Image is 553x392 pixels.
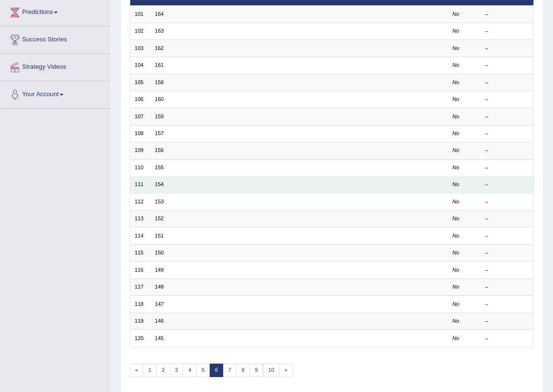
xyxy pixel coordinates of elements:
a: 153 [155,199,163,204]
div: – [485,215,529,223]
a: 9 [250,364,264,377]
a: 147 [155,301,163,307]
div: – [485,181,529,189]
em: No [452,318,459,324]
em: No [452,301,459,307]
em: No [452,11,459,17]
a: 162 [155,45,163,51]
a: 155 [155,164,163,170]
a: 161 [155,62,163,68]
em: No [452,267,459,273]
a: 145 [155,335,163,341]
a: 10 [263,364,280,377]
td: 109 [130,142,151,159]
td: 111 [130,177,151,193]
a: Your Account [0,81,110,105]
a: 159 [155,114,163,119]
a: 154 [155,181,163,187]
a: 163 [155,28,163,34]
td: 103 [130,40,151,57]
td: 104 [130,57,151,74]
div: – [485,62,529,69]
div: – [485,301,529,308]
a: 146 [155,318,163,324]
a: 160 [155,96,163,102]
a: 4 [183,364,197,377]
td: 107 [130,108,151,125]
div: – [485,266,529,274]
a: « [130,364,144,377]
em: No [452,62,459,68]
td: 112 [130,193,151,210]
a: Strategy Videos [0,54,110,78]
td: 114 [130,228,151,244]
a: Success Stories [0,26,110,51]
td: 119 [130,313,151,329]
em: No [452,335,459,341]
em: No [452,250,459,255]
a: 7 [223,364,237,377]
div: – [485,249,529,257]
td: 105 [130,74,151,91]
a: » [279,364,293,377]
div: – [485,164,529,172]
div: – [485,335,529,342]
a: 3 [170,364,184,377]
td: 116 [130,262,151,278]
div: – [485,113,529,121]
a: 149 [155,267,163,273]
div: – [485,11,529,18]
a: 157 [155,130,163,136]
td: 118 [130,296,151,313]
div: – [485,79,529,87]
div: – [485,198,529,206]
a: 158 [155,79,163,85]
td: 101 [130,6,151,23]
div: – [485,45,529,52]
em: No [452,284,459,290]
td: 117 [130,278,151,295]
em: No [452,96,459,102]
a: 6 [210,364,224,377]
a: 5 [196,364,210,377]
em: No [452,199,459,204]
td: 110 [130,159,151,176]
a: 2 [156,364,170,377]
td: 108 [130,125,151,142]
td: 115 [130,244,151,261]
div: – [485,232,529,240]
em: No [452,181,459,187]
em: No [452,130,459,136]
td: 113 [130,211,151,228]
div: – [485,147,529,154]
div: – [485,130,529,138]
em: No [452,164,459,170]
a: 152 [155,215,163,221]
td: 120 [130,330,151,347]
a: 156 [155,147,163,153]
em: No [452,45,459,51]
a: 150 [155,250,163,255]
div: – [485,27,529,35]
em: No [452,114,459,119]
div: – [485,283,529,291]
a: 151 [155,233,163,239]
em: No [452,28,459,34]
div: – [485,96,529,103]
td: 106 [130,91,151,108]
a: 148 [155,284,163,290]
a: 1 [143,364,157,377]
td: 102 [130,23,151,39]
em: No [452,147,459,153]
em: No [452,215,459,221]
em: No [452,79,459,85]
a: 164 [155,11,163,17]
a: 8 [236,364,250,377]
div: – [485,317,529,325]
em: No [452,233,459,239]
